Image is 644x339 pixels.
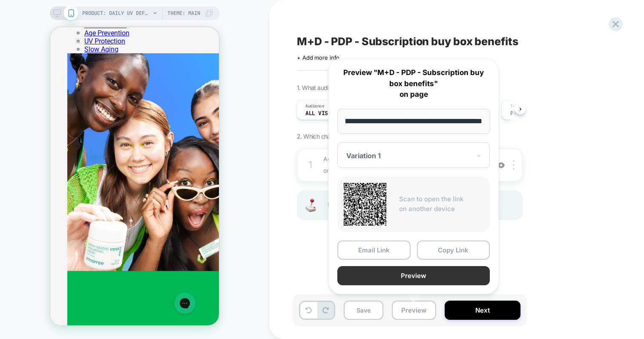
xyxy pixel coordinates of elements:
[337,266,490,285] button: Preview
[513,160,515,170] img: close
[34,2,79,10] a: Age Prevention
[399,194,483,214] p: Scan to open the link on another device
[297,35,518,48] span: M+D - PDP - Subscription buy box benefits
[306,156,315,174] div: 1
[510,103,527,109] span: Trigger
[82,6,150,20] span: PRODUCT: Daily UV Defense Sunscreen – Broad Spectrum SPF 36 Face Protection
[337,240,411,260] button: Email Link
[510,110,539,116] span: Page Load
[344,301,383,320] button: Save
[34,10,75,18] a: UV Protection
[445,301,520,320] button: Next
[305,110,344,116] span: All Visitors
[297,84,430,91] span: 1. What audience and where will the experience run?
[337,67,490,100] p: Preview "M+D - PDP - Subscription buy box benefits" on page
[167,6,200,20] span: Theme: MAIN
[392,301,436,320] button: Preview
[120,262,149,290] iframe: Gorgias live chat messenger
[297,133,408,140] span: 2. Which changes the experience contains?
[302,199,319,212] img: Joystick
[297,54,339,61] span: + Add more info
[417,240,490,260] button: Copy Link
[34,18,68,26] a: Slow Aging
[305,103,325,109] span: Audience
